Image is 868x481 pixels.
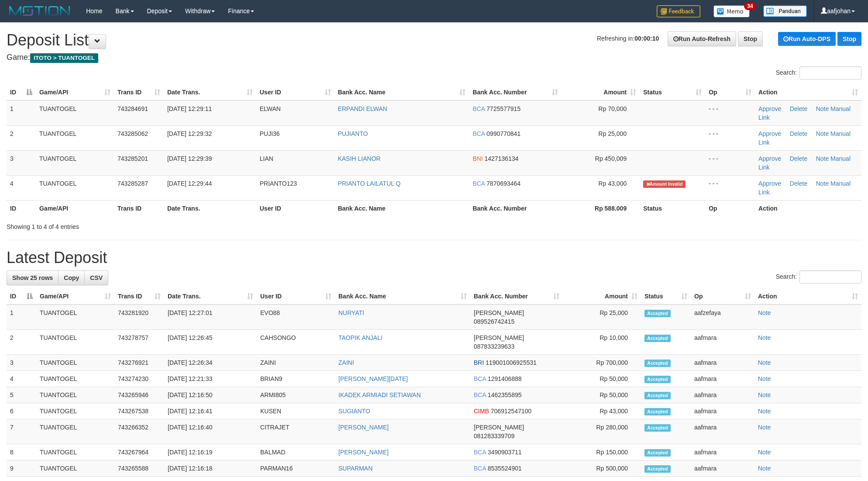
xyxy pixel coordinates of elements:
td: 743266352 [114,419,164,444]
th: Bank Acc. Name: activate to sort column ascending [335,288,470,305]
a: Manual Link [758,105,851,121]
a: Note [758,375,771,382]
th: User ID: activate to sort column ascending [257,288,335,305]
th: User ID: activate to sort column ascending [256,84,334,100]
span: BNI [472,155,482,162]
th: Amount: activate to sort column ascending [561,84,640,100]
span: Copy 3490903711 to clipboard [488,449,522,456]
td: 743278757 [114,330,164,355]
span: BCA [474,375,486,382]
td: 3 [7,355,36,371]
a: Note [758,309,771,316]
img: Feedback.jpg [657,5,700,17]
a: Note [758,449,771,456]
th: Rp 588.009 [561,200,640,216]
td: [DATE] 12:21:33 [164,371,257,387]
td: Rp 50,000 [563,371,641,387]
td: 7 [7,419,36,444]
th: ID: activate to sort column descending [7,288,36,305]
th: ID [7,200,36,216]
td: TUANTOGEL [36,175,114,200]
th: Date Trans. [164,200,256,216]
span: 34 [744,2,756,10]
td: Rp 150,000 [563,444,641,460]
span: BCA [472,180,485,187]
span: Copy 8535524901 to clipboard [488,465,522,472]
td: PARMAN16 [257,460,335,477]
td: - - - [705,125,755,150]
div: Showing 1 to 4 of 4 entries [7,219,355,231]
td: - - - [705,175,755,200]
span: [DATE] 12:29:32 [167,130,212,137]
td: [DATE] 12:16:18 [164,460,257,477]
th: Trans ID: activate to sort column ascending [114,288,164,305]
span: [PERSON_NAME] [474,334,524,341]
span: BRI [474,359,484,366]
img: panduan.png [763,5,807,17]
span: BCA [474,465,486,472]
a: Note [758,424,771,431]
a: ERPANDI ELWAN [338,105,387,112]
span: BCA [474,449,486,456]
td: 5 [7,387,36,403]
a: Approve [758,130,781,137]
span: LIAN [260,155,273,162]
td: 743265588 [114,460,164,477]
a: PUJIANTO [338,130,368,137]
th: Trans ID: activate to sort column ascending [114,84,164,100]
td: [DATE] 12:26:34 [164,355,257,371]
a: TAOPIK ANJALI [338,334,382,341]
span: Rp 450,009 [595,155,627,162]
th: Status [640,200,705,216]
span: Accepted [644,310,671,317]
td: 6 [7,403,36,419]
a: IKADEK ARMIADI SETIAWAN [338,391,421,398]
a: Approve [758,155,781,162]
td: aafmara [691,371,754,387]
td: [DATE] 12:27:01 [164,305,257,330]
span: Copy 087833239633 to clipboard [474,343,514,350]
span: Accepted [644,392,671,399]
a: Stop [738,31,763,46]
span: BCA [472,105,485,112]
span: ITOTO > TUANTOGEL [30,53,98,63]
span: Copy 119001006925531 to clipboard [486,359,537,366]
td: TUANTOGEL [36,444,114,460]
span: Accepted [644,335,671,342]
span: 743285062 [117,130,148,137]
a: Note [758,465,771,472]
span: Copy 0990770841 to clipboard [486,130,520,137]
span: Copy 1291406888 to clipboard [488,375,522,382]
a: Note [816,105,829,112]
a: KASIH LIANOR [338,155,381,162]
span: Refreshing in: [597,35,659,42]
td: TUANTOGEL [36,305,114,330]
span: Copy 1427136134 to clipboard [485,155,519,162]
a: Run Auto-DPS [778,32,836,46]
th: Bank Acc. Number [469,200,561,216]
td: [DATE] 12:26:45 [164,330,257,355]
td: 4 [7,175,36,200]
span: Show 25 rows [12,274,53,281]
td: BALMAD [257,444,335,460]
span: Accepted [644,360,671,367]
a: Delete [790,155,807,162]
td: TUANTOGEL [36,150,114,175]
a: Delete [790,180,807,187]
th: ID: activate to sort column descending [7,84,36,100]
input: Search: [799,270,861,284]
img: Button%20Memo.svg [713,5,750,17]
td: TUANTOGEL [36,125,114,150]
td: 1 [7,305,36,330]
td: CITRAJET [257,419,335,444]
td: 743274230 [114,371,164,387]
td: 743267538 [114,403,164,419]
td: TUANTOGEL [36,387,114,403]
td: 2 [7,330,36,355]
span: ELWAN [260,105,281,112]
a: Note [816,180,829,187]
a: Note [816,130,829,137]
span: Copy 089526742415 to clipboard [474,318,514,325]
td: KUSEN [257,403,335,419]
th: Bank Acc. Name: activate to sort column ascending [334,84,469,100]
